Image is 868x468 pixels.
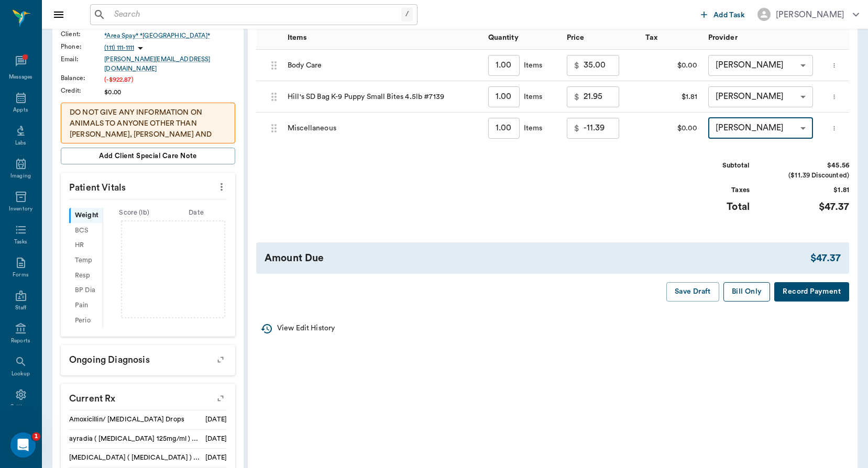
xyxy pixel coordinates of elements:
[282,81,483,113] div: Hill's SD Bag K-9 Puppy Small Bites 4.5lb #7139
[61,345,235,371] p: Ongoing diagnosis
[48,4,69,25] button: Close drawer
[69,208,103,223] div: Weight
[205,453,227,463] div: [DATE]
[10,432,36,458] iframe: Intercom live chat
[584,86,619,107] input: 0.00
[103,208,166,218] div: Score ( lb )
[104,43,134,52] p: (111) 111-1111
[282,50,483,81] div: Body Care
[828,57,840,74] button: more
[9,73,33,81] div: Messages
[671,185,750,195] div: Taxes
[708,55,813,76] div: [PERSON_NAME]
[69,223,103,238] div: BCS
[61,29,104,39] div: Client :
[584,55,619,76] input: 0.00
[10,172,31,180] div: Imaging
[205,415,227,425] div: [DATE]
[828,119,840,137] button: more
[708,86,813,107] div: [PERSON_NAME]
[771,185,849,195] div: $1.81
[666,282,719,302] button: Save Draft
[671,199,750,215] div: Total
[628,120,633,136] button: message
[640,26,703,50] div: Tax
[10,403,31,411] div: Settings
[723,282,771,302] button: Bill Only
[69,268,103,283] div: Resp
[567,23,585,52] div: Price
[776,8,844,21] div: [PERSON_NAME]
[69,253,103,268] div: Temp
[671,161,750,171] div: Subtotal
[104,54,235,73] a: [PERSON_NAME][EMAIL_ADDRESS][DOMAIN_NAME]
[771,171,849,181] div: ($11.39 Discounted)
[483,26,562,50] div: Quantity
[9,205,32,213] div: Inventory
[574,59,579,72] p: $
[13,106,28,114] div: Appts
[15,139,26,147] div: Labs
[288,23,306,52] div: Items
[32,432,40,441] span: 1
[13,271,28,279] div: Forms
[69,434,201,444] div: ayradia ( [MEDICAL_DATA] 125mg/ml ) suspension per ml
[12,370,30,378] div: Lookup
[104,75,235,84] div: (-$922.87)
[828,88,840,106] button: more
[61,73,104,83] div: Balance :
[61,42,104,51] div: Phone :
[61,54,104,64] div: Email :
[574,91,579,103] p: $
[14,238,27,246] div: Tasks
[99,150,197,162] span: Add client Special Care Note
[213,178,230,196] button: more
[562,26,640,50] div: Price
[520,92,543,102] div: Items
[15,304,26,312] div: Staff
[645,23,657,52] div: Tax
[61,173,235,199] p: Patient Vitals
[697,5,749,24] button: Add Task
[708,118,813,139] div: [PERSON_NAME]
[640,50,703,81] div: $0.00
[61,384,235,410] p: Current Rx
[401,7,413,21] div: /
[69,238,103,253] div: HR
[205,434,227,444] div: [DATE]
[69,298,103,313] div: Pain
[520,123,543,133] div: Items
[265,251,810,266] div: Amount Due
[165,208,227,218] div: Date
[104,87,235,97] div: $0.00
[810,251,841,266] div: $47.37
[69,453,201,463] div: [MEDICAL_DATA] ( [MEDICAL_DATA] ) syrup 1mg/ml
[520,60,543,71] div: Items
[69,283,103,298] div: BP Dia
[749,5,867,24] button: [PERSON_NAME]
[584,118,619,139] input: 0.00
[69,313,103,328] div: Perio
[104,31,235,40] a: *Area Spay* *[GEOGRAPHIC_DATA]*
[574,122,579,135] p: $
[708,23,738,52] div: Provider
[61,148,235,164] button: Add client Special Care Note
[110,7,401,22] input: Search
[771,199,849,215] div: $47.37
[11,337,30,345] div: Reports
[277,323,335,334] p: View Edit History
[282,26,483,50] div: Items
[640,113,703,144] div: $0.00
[282,113,483,144] div: Miscellaneous
[771,161,849,171] div: $45.56
[61,86,104,95] div: Credit :
[69,415,184,425] div: Amoxicillin/ [MEDICAL_DATA] Drops
[774,282,849,302] button: Record Payment
[488,23,519,52] div: Quantity
[640,81,703,113] div: $1.81
[70,107,226,195] p: DO NOT GIVE ANY INFORMATION ON ANIMALS TO ANYONE OTHER THAN [PERSON_NAME], [PERSON_NAME] AND [PER...
[703,26,838,50] div: Provider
